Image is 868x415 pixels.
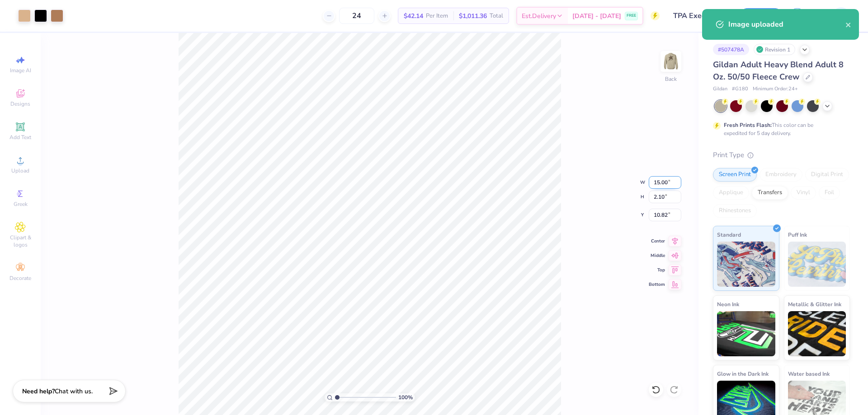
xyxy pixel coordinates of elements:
[459,11,487,21] span: $1,011.36
[713,85,727,93] span: Gildan
[717,242,775,287] img: Standard
[22,387,55,396] strong: Need help?
[404,11,423,21] span: $42.14
[665,75,677,83] div: Back
[724,121,835,137] div: This color can be expedited for 5 day delivery.
[666,7,733,25] input: Untitled Design
[14,201,28,208] span: Greek
[11,167,29,174] span: Upload
[572,11,621,21] span: [DATE] - [DATE]
[426,11,448,21] span: Per Item
[732,85,748,93] span: # G180
[713,44,749,55] div: # 507478A
[717,230,741,239] span: Standard
[788,311,846,356] img: Metallic & Glitter Ink
[753,85,798,93] span: Minimum Order: 24 +
[788,230,807,239] span: Puff Ink
[10,100,30,107] span: Designs
[788,299,841,309] span: Metallic & Glitter Ink
[788,369,830,378] span: Water based Ink
[717,369,769,378] span: Glow in the Dark Ink
[490,11,503,21] span: Total
[10,67,31,74] span: Image AI
[754,44,795,55] div: Revision 1
[759,168,802,182] div: Embroidery
[791,186,816,200] div: Vinyl
[819,186,840,200] div: Foil
[339,8,374,24] input: – –
[398,393,413,401] span: 100 %
[752,186,788,200] div: Transfers
[713,150,850,160] div: Print Type
[649,238,665,244] span: Center
[717,311,775,356] img: Neon Ink
[649,267,665,273] span: Top
[627,13,636,19] span: FREE
[845,19,852,30] button: close
[713,186,749,200] div: Applique
[717,299,739,309] span: Neon Ink
[662,52,680,70] img: Back
[788,242,846,287] img: Puff Ink
[805,168,849,182] div: Digital Print
[713,204,757,218] div: Rhinestones
[713,59,844,82] span: Gildan Adult Heavy Blend Adult 8 Oz. 50/50 Fleece Crew
[649,252,665,259] span: Middle
[5,234,36,248] span: Clipart & logos
[724,121,772,129] strong: Fresh Prints Flash:
[9,275,31,282] span: Decorate
[9,134,31,141] span: Add Text
[522,11,556,21] span: Est. Delivery
[728,19,845,30] div: Image uploaded
[55,387,93,396] span: Chat with us.
[713,168,757,182] div: Screen Print
[649,281,665,288] span: Bottom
